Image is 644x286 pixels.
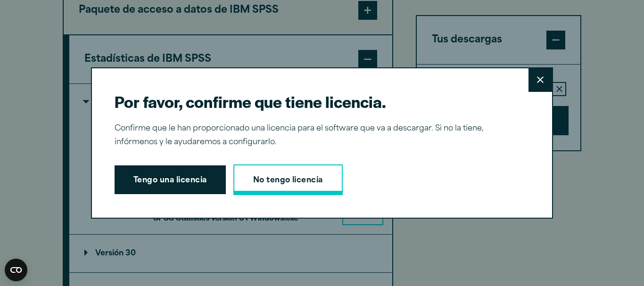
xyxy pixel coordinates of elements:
font: No tengo licencia [253,177,323,184]
font: Confirme que le han proporcionado una licencia para el software que va a descargar. Si no la tien... [115,125,484,146]
button: Abrir el widget CMP [5,259,27,281]
font: Por favor, confirme que tiene licencia. [115,90,386,113]
a: No tengo licencia [233,164,343,196]
font: Tengo una licencia [133,177,207,184]
button: Tengo una licencia [115,165,226,195]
